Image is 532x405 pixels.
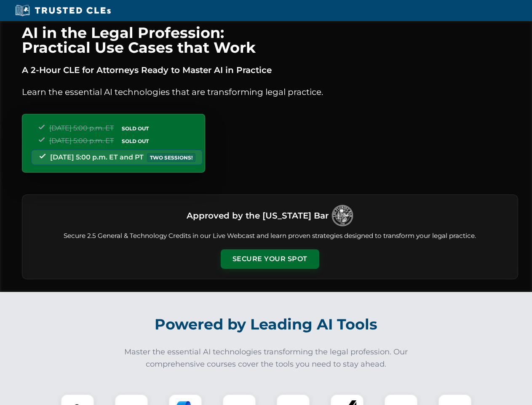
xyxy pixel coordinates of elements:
h1: AI in the Legal Profession: Practical Use Cases that Work [22,25,518,55]
p: Learn the essential AI technologies that are transforming legal practice. [22,85,518,99]
span: [DATE] 5:00 p.m. ET [49,137,114,145]
span: SOLD OUT [119,124,152,133]
img: Trusted CLEs [13,4,113,17]
span: [DATE] 5:00 p.m. ET [49,124,114,132]
p: Secure 2.5 General & Technology Credits in our Live Webcast and learn proven strategies designed ... [32,231,508,241]
button: Secure Your Spot [221,249,319,269]
h3: Approved by the [US_STATE] Bar [187,208,329,223]
p: A 2-Hour CLE for Attorneys Ready to Master AI in Practice [22,63,518,77]
span: SOLD OUT [119,137,152,146]
img: Logo [332,205,353,226]
h2: Powered by Leading AI Tools [33,310,500,339]
p: Master the essential AI technologies transforming the legal profession. Our comprehensive courses... [119,346,414,370]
